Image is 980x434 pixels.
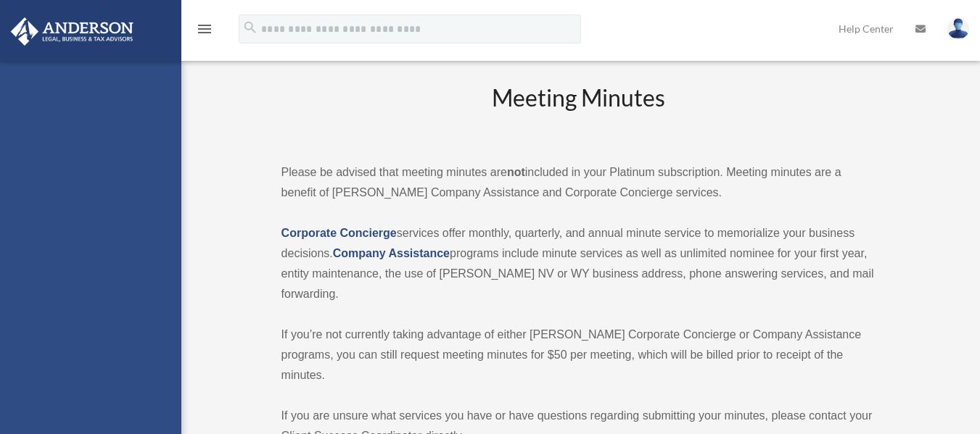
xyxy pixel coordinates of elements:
strong: not [507,166,525,178]
img: Anderson Advisors Platinum Portal [7,17,138,46]
a: Corporate Concierge [281,227,397,239]
a: Company Assistance [333,247,450,259]
p: If you’re not currently taking advantage of either [PERSON_NAME] Corporate Concierge or Company A... [281,325,877,385]
p: services offer monthly, quarterly, and annual minute service to memorialize your business decisio... [281,223,877,304]
i: search [242,20,258,36]
p: Please be advised that meeting minutes are included in your Platinum subscription. Meeting minute... [281,162,877,203]
h2: Meeting Minutes [281,82,877,142]
img: User Pic [947,18,969,39]
a: menu [196,25,213,38]
i: menu [196,20,213,38]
